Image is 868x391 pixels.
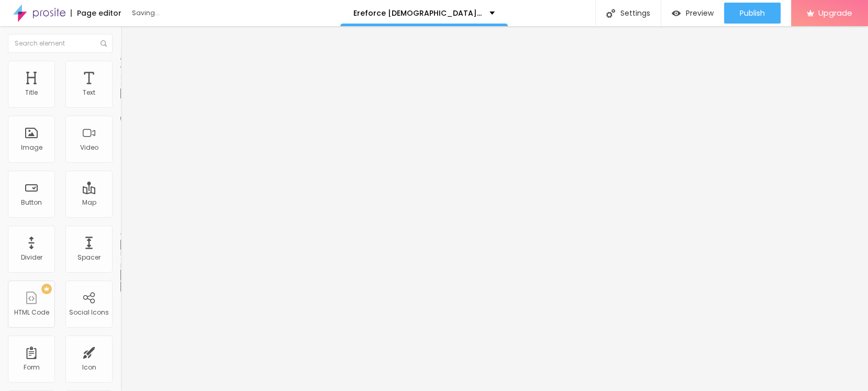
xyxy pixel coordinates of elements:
div: Icon [82,364,96,371]
button: Preview [661,3,724,24]
input: Search element [8,34,113,53]
div: Social Icons [69,309,109,316]
div: Spacer [77,254,101,261]
div: Page editor [71,9,121,17]
iframe: To enrich screen reader interactions, please activate Accessibility in Grammarly extension settings [120,26,868,391]
img: Icone [101,40,107,47]
div: Text [83,89,95,96]
div: HTML Code [14,309,49,316]
span: Publish [740,9,765,17]
p: Ereforce [DEMOGRAPHIC_DATA][MEDICAL_DATA] Capsules [353,9,482,17]
div: Divider [21,254,42,261]
span: Upgrade [818,8,852,17]
div: Saving... [132,10,252,16]
div: Button [21,199,42,206]
div: Map [82,199,96,206]
div: Image [21,144,42,151]
img: Icone [606,9,615,18]
button: Publish [724,3,781,24]
span: Preview [686,9,714,17]
div: Form [24,364,40,371]
img: view-1.svg [672,9,681,18]
div: Video [80,144,98,151]
div: Title [25,89,38,96]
